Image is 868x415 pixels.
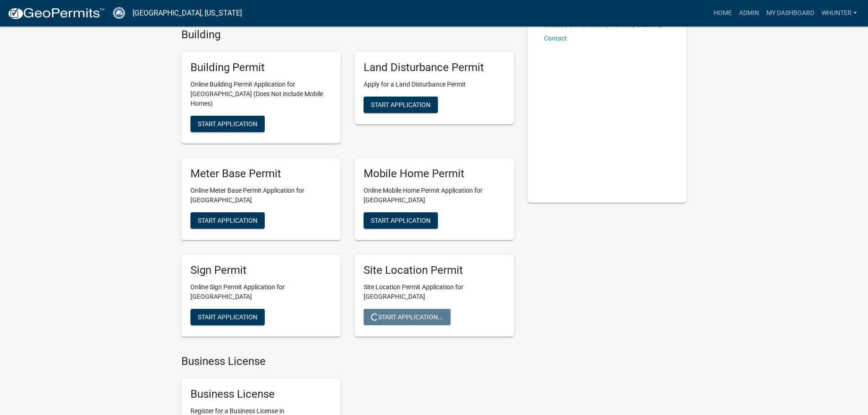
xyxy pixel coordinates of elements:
[198,313,257,320] span: Start Application
[364,186,505,205] p: Online Mobile Home Permit Application for [GEOGRAPHIC_DATA]
[364,61,505,74] h5: Land Disturbance Permit
[364,80,505,89] p: Apply for a Land Disturbance Permit
[364,309,451,325] button: Start Application...
[198,216,257,224] span: Start Application
[190,186,332,205] p: Online Meter Base Permit Application for [GEOGRAPHIC_DATA]
[710,5,735,22] a: Home
[190,264,332,277] h5: Sign Permit
[190,282,332,302] p: Online Sign Permit Application for [GEOGRAPHIC_DATA]
[190,167,332,180] h5: Meter Base Permit
[364,264,505,277] h5: Site Location Permit
[181,28,514,41] h4: Building
[371,216,431,224] span: Start Application
[818,5,861,22] a: whunter
[371,313,443,320] span: Start Application...
[364,167,505,180] h5: Mobile Home Permit
[544,35,567,42] a: Contact
[364,212,438,229] button: Start Application
[190,116,265,132] button: Start Application
[371,101,431,108] span: Start Application
[364,282,505,302] p: Site Location Permit Application for [GEOGRAPHIC_DATA]
[198,120,257,128] span: Start Application
[190,388,332,401] h5: Business License
[190,309,265,325] button: Start Application
[190,80,332,108] p: Online Building Permit Application for [GEOGRAPHIC_DATA] (Does Not include Mobile Homes)
[735,5,763,22] a: Admin
[133,5,242,21] a: [GEOGRAPHIC_DATA], [US_STATE]
[190,212,265,229] button: Start Application
[763,5,818,22] a: My Dashboard
[190,61,332,74] h5: Building Permit
[364,97,438,113] button: Start Application
[181,355,514,368] h4: Business License
[112,7,125,19] img: Gilmer County, Georgia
